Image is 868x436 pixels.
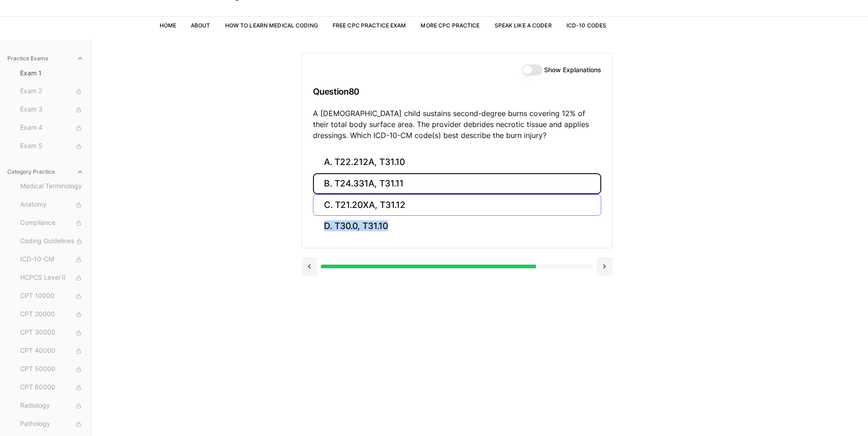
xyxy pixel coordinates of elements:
[20,236,84,246] span: Coding Guidelines
[313,78,601,105] h3: Question 80
[20,105,84,115] span: Exam 3
[16,362,87,377] button: CPT 50000
[20,383,84,393] span: CPT 60000
[4,51,87,66] button: Practice Exams
[313,173,601,195] button: B. T24.331A, T31.11
[20,309,84,319] span: CPT 20000
[20,123,84,133] span: Exam 4
[16,399,87,413] button: Radiology
[160,22,176,29] a: Home
[333,22,406,29] a: Free CPC Practice Exam
[225,22,318,29] a: How to Learn Medical Coding
[495,22,552,29] a: Speak Like a Coder
[20,419,84,429] span: Pathology
[313,194,601,216] button: C. T21.20XA, T31.12
[16,197,87,212] button: Anatomy
[20,328,84,338] span: CPT 30000
[20,346,84,356] span: CPT 40000
[313,216,601,237] button: D. T30.0, T31.10
[20,401,84,411] span: Radiology
[16,139,87,154] button: Exam 5
[20,181,84,191] span: Medical Terminology
[16,380,87,395] button: CPT 60000
[16,121,87,135] button: Exam 4
[16,102,87,117] button: Exam 3
[16,234,87,249] button: Coding Guidelines
[20,218,84,228] span: Compliance
[20,141,84,151] span: Exam 5
[16,325,87,340] button: CPT 30000
[16,289,87,303] button: CPT 10000
[16,271,87,285] button: HCPCS Level II
[544,67,601,73] label: Show Explanations
[566,22,606,29] a: ICD-10 Codes
[20,291,84,301] span: CPT 10000
[16,417,87,431] button: Pathology
[4,165,87,179] button: Category Practice
[20,255,84,265] span: ICD-10-CM
[16,179,87,194] button: Medical Terminology
[191,22,210,29] a: About
[313,108,601,141] p: A [DEMOGRAPHIC_DATA] child sustains second-degree burns covering 12% of their total body surface ...
[421,22,480,29] a: More CPC Practice
[16,66,87,80] button: Exam 1
[20,69,84,78] span: Exam 1
[313,152,601,173] button: A. T22.212A, T31.10
[16,252,87,267] button: ICD-10-CM
[16,216,87,230] button: Compliance
[16,84,87,99] button: Exam 2
[16,344,87,358] button: CPT 40000
[20,364,84,374] span: CPT 50000
[20,86,84,96] span: Exam 2
[20,273,84,283] span: HCPCS Level II
[20,200,84,210] span: Anatomy
[16,307,87,322] button: CPT 20000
